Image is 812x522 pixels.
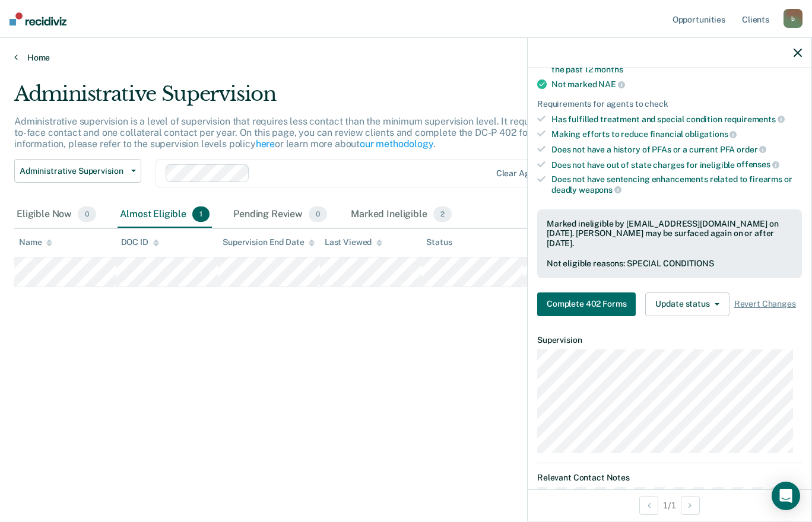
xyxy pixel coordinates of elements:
[223,237,315,247] div: Supervision End Date
[78,206,96,222] span: 0
[14,82,623,116] div: Administrative Supervision
[348,202,454,228] div: Marked Ineligible
[325,237,382,247] div: Last Viewed
[309,206,327,222] span: 0
[256,138,275,149] a: here
[579,185,621,195] span: weapons
[685,129,737,139] span: obligations
[734,299,796,309] span: Revert Changes
[639,496,658,515] button: Previous Opportunity
[14,116,623,149] p: Administrative supervision is a level of supervision that requires less contact than the minimum ...
[547,219,792,249] div: Marked ineligible by [EMAIL_ADDRESS][DOMAIN_NAME] on [DATE]. [PERSON_NAME] may be surfaced again ...
[14,52,798,63] a: Home
[537,473,802,483] dt: Relevant Contact Notes
[192,206,210,222] span: 1
[551,114,802,125] div: Has fulfilled treatment and special condition
[537,292,636,316] button: Complete 402 Forms
[551,174,802,195] div: Does not have sentencing enhancements related to firearms or deadly
[528,489,811,521] div: 1 / 1
[121,237,159,247] div: DOC ID
[772,482,800,510] div: Open Intercom Messenger
[14,202,99,228] div: Eligible Now
[20,166,126,176] span: Administrative Supervision
[784,9,803,28] div: b
[594,65,623,74] span: months
[551,160,802,170] div: Does not have out of state charges for ineligible
[724,114,785,124] span: requirements
[737,160,779,169] span: offenses
[537,99,802,109] div: Requirements for agents to check
[231,202,329,228] div: Pending Review
[645,292,729,316] button: Update status
[551,129,802,139] div: Making efforts to reduce financial
[426,237,452,247] div: Status
[537,292,640,316] a: Navigate to form link
[537,335,802,345] dt: Supervision
[681,496,700,515] button: Next Opportunity
[360,138,433,149] a: our methodology
[19,237,52,247] div: Name
[551,79,802,90] div: Not marked
[118,202,212,228] div: Almost Eligible
[551,144,802,155] div: Does not have a history of PFAs or a current PFA order
[496,168,547,179] div: Clear agents
[433,206,452,222] span: 2
[9,12,66,26] img: Recidiviz
[598,79,624,89] span: NAE
[547,259,792,269] div: Not eligible reasons: SPECIAL CONDITIONS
